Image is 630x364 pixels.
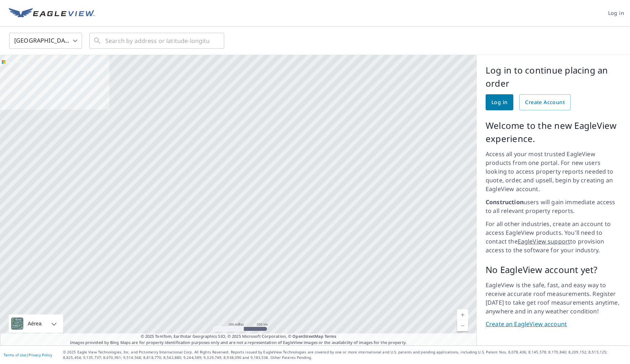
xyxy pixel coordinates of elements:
[486,198,621,215] p: users will gain immediate access to all relevant property reports.
[4,353,52,357] p: |
[486,219,621,254] p: For all other industries, create an account to access EagleView products. You'll need to contact ...
[486,94,513,110] a: Log in
[457,309,468,320] a: Nivel actual 5, ampliar
[105,31,209,51] input: Search by address or latitude-longitude
[519,94,571,110] a: Create Account
[491,98,507,107] span: Log in
[486,320,621,328] a: Create an EagleView account
[525,98,565,107] span: Create Account
[486,119,621,145] p: Welcome to the new EagleView experience.
[486,263,621,276] p: No EagleView account yet?
[292,333,323,339] a: OpenStreetMap
[608,9,624,18] span: Log in
[486,198,524,206] strong: Construction
[28,352,52,357] a: Privacy Policy
[9,8,95,19] img: EV Logo
[457,320,468,331] a: Nivel actual 5, alejar
[486,150,621,193] p: Access all your most trusted EagleView products from one portal. For new users looking to access ...
[486,64,621,90] p: Log in to continue placing an order
[9,31,82,51] div: [GEOGRAPHIC_DATA]
[141,333,337,340] span: © 2025 TomTom, Earthstar Geographics SIO, © 2025 Microsoft Corporation, ©
[9,314,63,333] div: Aérea
[4,352,26,357] a: Terms of Use
[486,281,621,316] p: EagleView is the safe, fast, and easy way to receive accurate roof measurements. Register [DATE] ...
[26,314,44,333] div: Aérea
[518,237,571,245] a: EagleView support
[63,349,626,360] p: © 2025 Eagle View Technologies, Inc. and Pictometry International Corp. All Rights Reserved. Repo...
[324,333,337,339] a: Terms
